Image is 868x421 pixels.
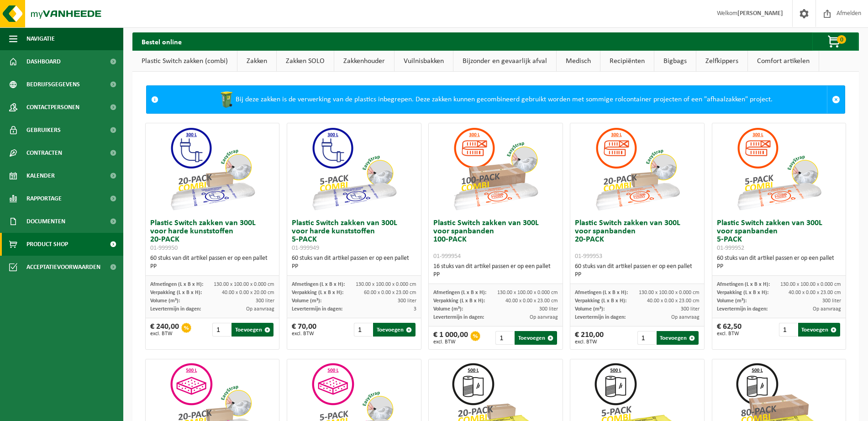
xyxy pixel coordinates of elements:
[575,339,604,345] span: excl. BTW
[495,331,514,345] input: 1
[163,86,827,113] div: Bij deze zakken is de verwerking van de plastics inbegrepen. Deze zakken kunnen gecombineerd gebr...
[231,323,274,337] button: Toevoegen
[433,271,558,279] div: PP
[657,331,699,345] button: Toevoegen
[150,254,275,271] div: 60 stuks van dit artikel passen er op een pallet
[530,315,558,320] span: Op aanvraag
[671,315,700,320] span: Op aanvraag
[26,210,65,233] span: Documenten
[748,51,819,72] a: Comfort artikelen
[26,119,61,142] span: Gebruikers
[292,254,416,271] div: 60 stuks van dit artikel passen er op een pallet
[150,306,201,312] span: Levertermijn in dagen:
[822,298,841,304] span: 300 liter
[26,96,79,119] span: Contactpersonen
[256,298,274,304] span: 300 liter
[696,51,747,72] a: Zelfkippers
[575,331,604,345] div: € 210,00
[150,219,275,252] h3: Plastic Switch zakken van 300L voor harde kunststoffen 20-PACK
[813,306,841,312] span: Op aanvraag
[308,123,400,215] img: 01-999949
[237,51,276,72] a: Zakken
[395,51,453,72] a: Vuilnisbakken
[212,323,231,337] input: 1
[733,123,825,215] img: 01-999952
[373,323,415,337] button: Toevoegen
[812,32,858,51] button: 0
[292,219,416,252] h3: Plastic Switch zakken van 300L voor harde kunststoffen 5-PACK
[217,90,236,109] img: WB-0240-HPE-GN-50.png
[150,282,203,287] span: Afmetingen (L x B x H):
[132,32,191,50] h2: Bestel online
[789,290,841,295] span: 40.00 x 0.00 x 23.00 cm
[222,290,274,295] span: 40.00 x 0.00 x 20.00 cm
[600,51,654,72] a: Recipiënten
[639,290,700,295] span: 130.00 x 100.00 x 0.000 cm
[798,323,840,337] button: Toevoegen
[575,219,700,260] h3: Plastic Switch zakken van 300L voor spanbanden 20-PACK
[780,282,841,287] span: 130.00 x 100.00 x 0.000 cm
[827,86,845,113] a: Sluit melding
[637,331,656,345] input: 1
[717,298,747,304] span: Volume (m³):
[354,323,372,337] input: 1
[717,323,742,337] div: € 62,50
[26,187,62,210] span: Rapportage
[433,331,468,345] div: € 1 000,00
[364,290,416,295] span: 60.00 x 0.00 x 23.00 cm
[150,245,178,252] span: 01-999950
[717,254,842,271] div: 60 stuks van dit artikel passen er op een pallet
[26,73,80,96] span: Bedrijfsgegevens
[398,298,416,304] span: 300 liter
[453,51,556,72] a: Bijzonder en gevaarlijk afval
[132,51,237,72] a: Plastic Switch zakken (combi)
[433,315,484,320] span: Levertermijn in dagen:
[26,164,55,187] span: Kalender
[292,306,342,312] span: Levertermijn in dagen:
[292,331,316,337] span: excl. BTW
[433,253,461,260] span: 01-999954
[150,298,180,304] span: Volume (m³):
[433,339,468,345] span: excl. BTW
[334,51,394,72] a: Zakkenhouder
[150,331,179,337] span: excl. BTW
[414,306,416,312] span: 3
[433,298,485,304] span: Verpakking (L x B x H):
[575,290,628,295] span: Afmetingen (L x B x H):
[575,263,700,279] div: 60 stuks van dit artikel passen er op een pallet
[539,306,558,312] span: 300 liter
[592,123,683,215] img: 01-999953
[654,51,696,72] a: Bigbags
[717,331,742,337] span: excl. BTW
[717,245,744,252] span: 01-999952
[292,298,321,304] span: Volume (m³):
[450,123,541,215] img: 01-999954
[150,323,179,337] div: € 240,00
[150,263,275,271] div: PP
[575,271,700,279] div: PP
[557,51,600,72] a: Medisch
[837,35,846,44] span: 0
[575,298,626,304] span: Verpakking (L x B x H):
[292,290,343,295] span: Verpakking (L x B x H):
[737,10,783,17] strong: [PERSON_NAME]
[433,306,463,312] span: Volume (m³):
[575,253,602,260] span: 01-999953
[433,290,486,295] span: Afmetingen (L x B x H):
[433,219,558,260] h3: Plastic Switch zakken van 300L voor spanbanden 100-PACK
[515,331,557,345] button: Toevoegen
[277,51,334,72] a: Zakken SOLO
[292,245,319,252] span: 01-999949
[292,282,345,287] span: Afmetingen (L x B x H):
[214,282,274,287] span: 130.00 x 100.00 x 0.000 cm
[575,315,626,320] span: Levertermijn in dagen:
[717,282,770,287] span: Afmetingen (L x B x H):
[26,256,100,279] span: Acceptatievoorwaarden
[167,123,258,215] img: 01-999950
[717,290,768,295] span: Verpakking (L x B x H):
[575,306,605,312] span: Volume (m³):
[497,290,558,295] span: 130.00 x 100.00 x 0.000 cm
[292,263,416,271] div: PP
[433,263,558,279] div: 16 stuks van dit artikel passen er op een pallet
[26,50,61,73] span: Dashboard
